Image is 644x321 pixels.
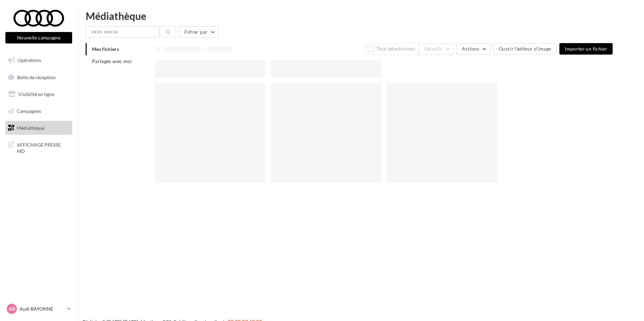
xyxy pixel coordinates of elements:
span: Médiathèque [17,125,45,130]
a: AFFICHAGE PRESSE MD [4,137,74,157]
a: Opérations [4,53,74,67]
button: Nouvelle campagne [5,32,72,43]
button: Ouvrir l'éditeur d'image [493,43,557,55]
button: Filtrer par [179,26,218,38]
a: Visibilité en ligne [4,87,74,101]
span: Opérations [18,57,41,63]
span: Visibilité en ligne [18,91,54,97]
span: (0) [437,46,443,52]
span: Campagnes [17,108,41,114]
button: Importer un fichier [559,43,613,55]
button: Gérer(0) [418,43,454,55]
span: Importer un fichier [565,46,607,52]
p: Audi BAYONNE [20,306,64,312]
span: AFFICHAGE PRESSE MD [17,140,69,155]
a: Boîte de réception [4,70,74,85]
button: Actions [456,43,490,55]
span: Partagés avec moi [92,58,132,64]
span: AB [9,306,15,312]
span: Boîte de réception [17,74,56,80]
button: Tout sélectionner [364,43,418,55]
span: Actions [462,46,479,52]
a: AB Audi BAYONNE [5,302,72,315]
span: Mes fichiers [92,46,119,52]
a: Médiathèque [4,121,74,135]
a: Campagnes [4,104,74,118]
div: Médiathèque [86,11,636,21]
